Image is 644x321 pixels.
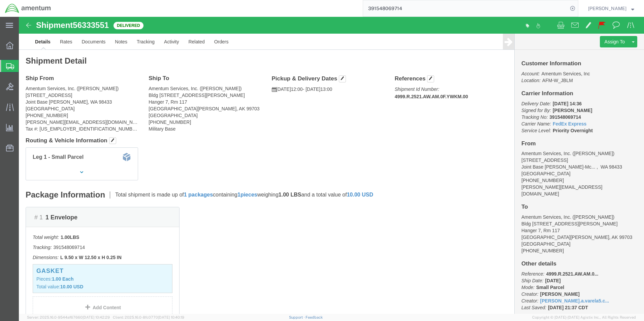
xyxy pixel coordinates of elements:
[289,315,306,319] a: Support
[305,315,323,319] a: Feedback
[158,315,184,319] span: [DATE] 10:40:19
[588,4,635,12] button: [PERSON_NAME]
[5,3,51,13] img: logo
[19,17,644,314] iframe: FS Legacy Container
[532,315,636,320] span: Copyright © [DATE]-[DATE] Agistix Inc., All Rights Reserved
[363,0,568,16] input: Search for shipment number, reference number
[83,315,110,319] span: [DATE] 10:42:29
[588,5,626,12] span: Regina Escobar
[113,315,184,319] span: Client: 2025.16.0-8fc0770
[27,315,110,319] span: Server: 2025.16.0-9544af67660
